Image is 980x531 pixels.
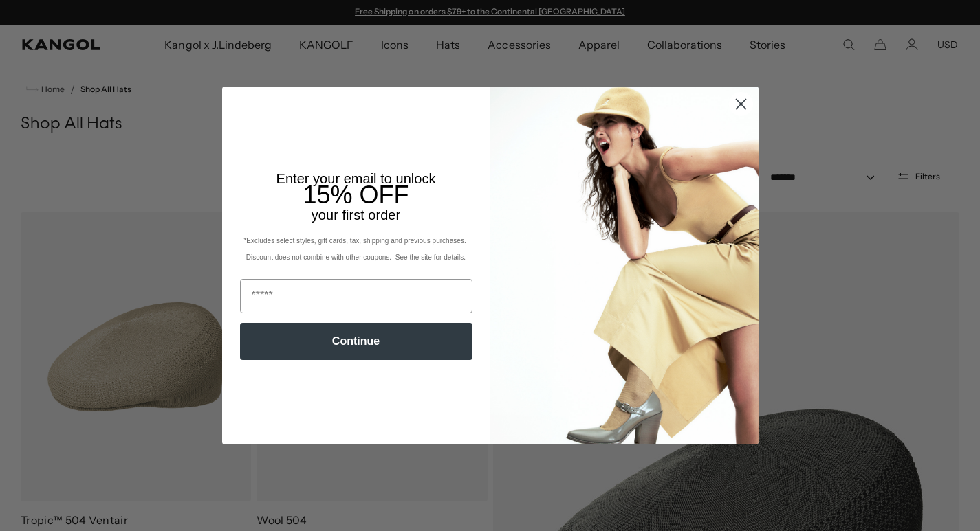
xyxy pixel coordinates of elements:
button: Continue [240,323,472,360]
input: Email [240,279,472,313]
span: 15% OFF [303,181,409,209]
img: 93be19ad-e773-4382-80b9-c9d740c9197f.jpeg [490,87,759,444]
span: *Excludes select styles, gift cards, tax, shipping and previous purchases. Discount does not comb... [243,237,468,261]
button: Close dialog [729,92,753,116]
span: your first order [312,207,400,223]
span: Enter your email to unlock [276,171,436,186]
